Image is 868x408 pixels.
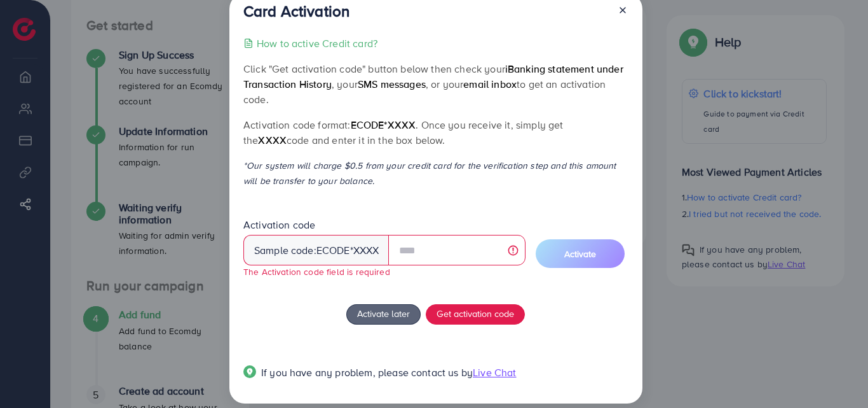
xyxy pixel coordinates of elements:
span: ecode*XXXX [351,118,416,132]
button: Get activation code [426,304,525,325]
span: Activate later [357,307,410,320]
div: Sample code: *XXXX [243,235,390,265]
p: Activation code format: . Once you receive it, simply get the code and enter it in the box below. [243,117,628,148]
span: If you have any problem, please contact us by [261,365,473,379]
h3: Card Activation [243,2,349,20]
span: Live Chat [473,365,516,379]
iframe: Chat [814,351,858,398]
p: How to active Credit card? [257,36,377,51]
label: Activation code [243,218,315,232]
img: Popup guide [243,365,256,378]
p: *Our system will charge $0.5 from your credit card for the verification step and this amount will... [243,158,628,188]
span: Activate [564,248,596,260]
p: Click "Get activation code" button below then check your , your , or your to get an activation code. [243,61,628,107]
button: Activate later [346,304,421,325]
span: XXXX [258,133,287,147]
small: The Activation code field is required [243,265,390,278]
span: email inbox [463,77,517,91]
span: Get activation code [437,307,514,320]
span: iBanking statement under Transaction History [243,62,623,91]
span: ecode [316,243,350,258]
button: Activate [536,239,625,268]
span: SMS messages [358,77,426,91]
